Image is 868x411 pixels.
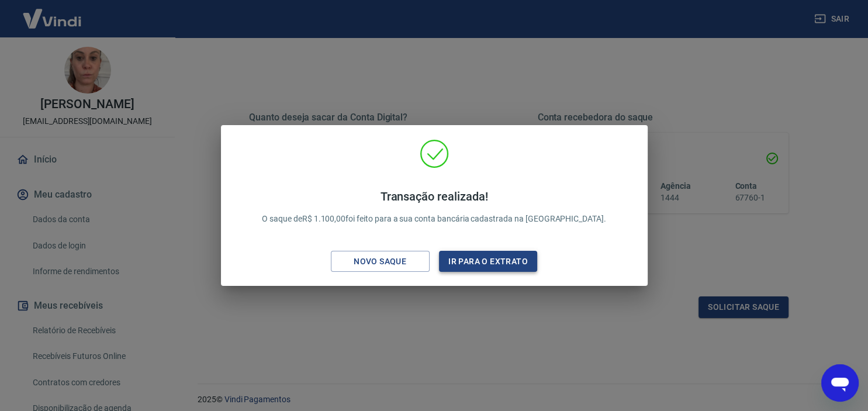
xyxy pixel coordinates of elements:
iframe: Botão para abrir a janela de mensagens [821,364,859,402]
h4: Transação realizada! [262,189,606,203]
button: Novo saque [331,251,430,272]
p: O saque de R$ 1.100,00 foi feito para a sua conta bancária cadastrada na [GEOGRAPHIC_DATA]. [262,189,606,225]
button: Ir para o extrato [439,251,538,272]
div: Novo saque [340,254,420,269]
